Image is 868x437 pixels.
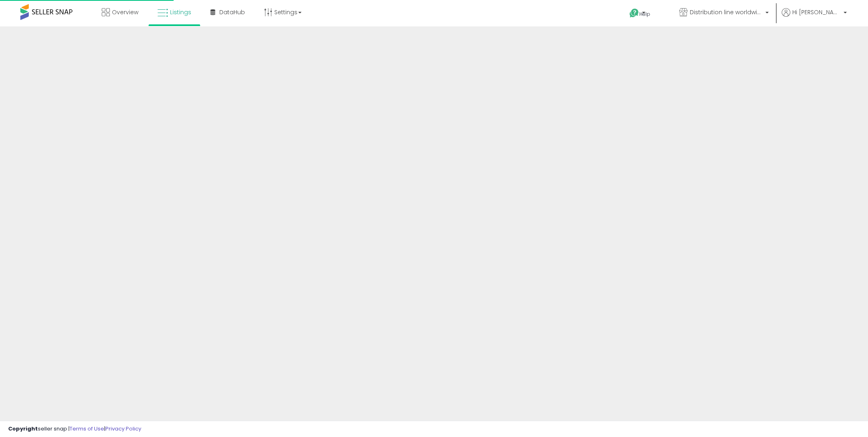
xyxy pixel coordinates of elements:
[639,11,650,17] span: Help
[782,8,847,26] a: Hi [PERSON_NAME]
[219,8,245,16] span: DataHub
[629,8,639,18] i: Get Help
[112,8,138,16] span: Overview
[623,2,666,26] a: Help
[690,8,763,16] span: Distribution line worldwide ([GEOGRAPHIC_DATA])
[170,8,191,16] span: Listings
[792,8,841,16] span: Hi [PERSON_NAME]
